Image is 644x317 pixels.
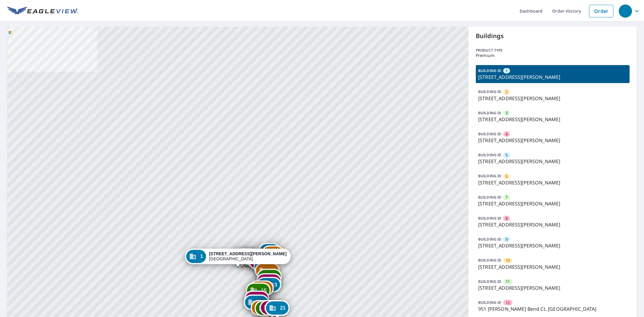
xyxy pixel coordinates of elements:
[506,152,508,158] span: 5
[478,179,627,186] p: [STREET_ADDRESS][PERSON_NAME]
[200,254,203,259] span: 1
[235,248,258,267] div: Dropped pin, building 3, Commercial property, 923 Hanna Bend Ct Manchester, MO 63021
[478,116,627,123] p: [STREET_ADDRESS][PERSON_NAME]
[506,279,510,284] span: 11
[478,89,501,94] p: BUILDING ID
[478,242,627,249] p: [STREET_ADDRESS][PERSON_NAME]
[478,263,627,271] p: [STREET_ADDRESS][PERSON_NAME]
[478,158,627,165] p: [STREET_ADDRESS][PERSON_NAME]
[244,295,269,313] div: Dropped pin, building 17, Commercial property, 971 Hanna Bend Ct Manchester, MO 63021
[254,259,276,278] div: Dropped pin, building 9, Commercial property, 939 Hanna Bend Ct Manchester, MO 63021
[478,68,501,73] p: BUILDING ID
[478,95,627,102] p: [STREET_ADDRESS][PERSON_NAME]
[257,273,281,292] div: Dropped pin, building 12, Commercial property, 951 Hanna Bend Ct Manchester, MO 63021
[262,245,284,264] div: Dropped pin, building 6, Commercial property, 934 Hanna Bend Ct Manchester, MO 63021
[478,237,501,242] p: BUILDING ID
[476,31,630,40] p: Buildings
[478,305,627,313] p: 951 [PERSON_NAME] Bend Ct, [GEOGRAPHIC_DATA]
[478,173,501,178] p: BUILDING ID
[255,263,280,281] div: Dropped pin, building 10, Commercial property, 943 Hanna Bend Ct Manchester, MO 63021
[259,243,281,262] div: Dropped pin, building 5, Commercial property, 930 Hanna Bend Ct Manchester, MO 63021
[245,291,269,309] div: Dropped pin, building 16, Commercial property, 967 Hanna Bend Ct Manchester, MO 63021
[209,251,287,256] strong: [STREET_ADDRESS][PERSON_NAME]
[478,279,501,284] p: BUILDING ID
[478,200,627,207] p: [STREET_ADDRESS][PERSON_NAME]
[476,53,630,58] p: Premium
[280,306,286,310] span: 21
[7,7,78,16] img: EV Logo
[478,131,501,136] p: BUILDING ID
[589,5,613,17] a: Order
[257,269,282,287] div: Dropped pin, building 11, Commercial property, 947 Hanna Bend Ct Manchester, MO 63021
[506,131,508,137] span: 4
[506,216,508,221] span: 8
[478,300,501,305] p: BUILDING ID
[478,216,501,221] p: BUILDING ID
[478,258,501,263] p: BUILDING ID
[246,283,271,301] div: Dropped pin, building 15, Commercial property, 963 Hanna Bend Ct Manchester, MO 63021
[270,268,275,273] span: 10
[249,280,274,299] div: Dropped pin, building 14, Commercial property, 959 Hanna Bend Ct Manchester, MO 63021
[478,221,627,228] p: [STREET_ADDRESS][PERSON_NAME]
[478,195,501,200] p: BUILDING ID
[506,300,510,306] span: 12
[506,194,508,200] span: 7
[257,277,281,295] div: Dropped pin, building 13, Commercial property, 955 Hanna Bend Ct Manchester, MO 63021
[478,152,501,157] p: BUILDING ID
[478,137,627,144] p: [STREET_ADDRESS][PERSON_NAME]
[506,110,508,116] span: 3
[506,237,508,242] span: 9
[478,284,627,292] p: [STREET_ADDRESS][PERSON_NAME]
[209,251,287,262] div: [GEOGRAPHIC_DATA]
[185,249,291,267] div: Dropped pin, building 1, Commercial property, 915 Hanna Bend Ct Manchester, MO 63021
[506,68,508,74] span: 1
[506,258,510,263] span: 10
[506,173,508,179] span: 6
[506,89,508,95] span: 2
[261,288,266,293] span: 15
[478,110,501,115] p: BUILDING ID
[272,283,277,287] span: 13
[476,48,630,53] p: Product type
[478,73,627,81] p: [STREET_ADDRESS][PERSON_NAME]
